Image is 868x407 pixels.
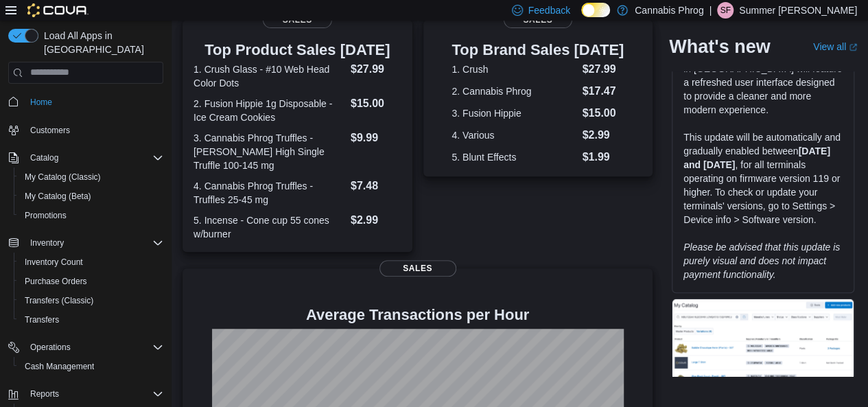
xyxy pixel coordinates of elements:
[25,93,163,111] span: Home
[25,150,163,166] span: Catalog
[3,120,169,140] button: Customers
[19,169,106,185] a: My Catalog (Classic)
[25,314,59,325] span: Transfers
[3,148,169,167] button: Catalog
[683,48,843,117] p: Coming [DATE], Cova Pay terminal in [GEOGRAPHIC_DATA] will feature a refreshed user interface des...
[379,260,456,277] span: Sales
[19,188,163,205] span: My Catalog (Beta)
[451,150,576,164] dt: 5. Blunt Effects
[30,152,58,163] span: Catalog
[193,213,345,241] dt: 5. Incense - Cone cup 55 cones w/burner
[193,97,345,124] dt: 2. Fusion Hippie 1g Disposable - Ice Cream Cookies
[25,172,101,183] span: My Catalog (Classic)
[19,292,163,309] span: Transfers (Classic)
[25,339,76,356] button: Operations
[193,179,345,207] dt: 4. Cannabis Phrog Truffles - Truffles 25-45 mg
[25,257,83,268] span: Inventory Count
[25,121,163,139] span: Customers
[351,95,401,112] dd: $15.00
[19,254,89,270] a: Inventory Count
[14,206,169,225] button: Promotions
[14,272,169,291] button: Purchase Orders
[30,388,59,399] span: Reports
[451,106,576,120] dt: 3. Fusion Hippie
[193,131,345,172] dt: 3. Cannabis Phrog Truffles - [PERSON_NAME] High Single Truffle 100-145 mg
[25,276,87,287] span: Purchase Orders
[451,84,576,98] dt: 2. Cannabis Phrog
[351,178,401,194] dd: $7.48
[351,61,401,78] dd: $27.99
[25,122,75,139] a: Customers
[19,273,163,290] span: Purchase Orders
[19,358,99,375] a: Cash Management
[14,253,169,272] button: Inventory Count
[14,187,169,206] button: My Catalog (Beta)
[582,127,624,143] dd: $2.99
[635,2,703,19] p: Cannabis Phrog
[14,291,169,310] button: Transfers (Classic)
[25,361,94,372] span: Cash Management
[19,292,99,309] a: Transfers (Classic)
[19,358,163,375] span: Cash Management
[19,207,163,224] span: Promotions
[25,295,93,306] span: Transfers (Classic)
[27,3,89,17] img: Cova
[19,312,163,328] span: Transfers
[14,167,169,187] button: My Catalog (Classic)
[3,384,169,404] button: Reports
[30,97,52,108] span: Home
[30,237,64,248] span: Inventory
[14,357,169,376] button: Cash Management
[669,36,770,58] h2: What's new
[528,3,570,17] span: Feedback
[25,210,67,221] span: Promotions
[351,212,401,229] dd: $2.99
[25,386,64,402] button: Reports
[193,62,345,90] dt: 1. Crush Glass - #10 Web Head Color Dots
[19,188,97,205] a: My Catalog (Beta)
[14,310,169,329] button: Transfers
[582,83,624,100] dd: $17.47
[193,42,401,58] h3: Top Product Sales [DATE]
[25,386,163,402] span: Reports
[25,235,69,251] button: Inventory
[19,169,163,185] span: My Catalog (Classic)
[813,41,857,52] a: View allExternal link
[3,338,169,357] button: Operations
[582,149,624,165] dd: $1.99
[451,42,624,58] h3: Top Brand Sales [DATE]
[451,128,576,142] dt: 4. Various
[351,130,401,146] dd: $9.99
[25,191,91,202] span: My Catalog (Beta)
[3,233,169,253] button: Inventory
[30,125,70,136] span: Customers
[3,92,169,112] button: Home
[25,339,163,356] span: Operations
[19,273,93,290] a: Purchase Orders
[30,342,71,353] span: Operations
[38,29,163,56] span: Load All Apps in [GEOGRAPHIC_DATA]
[19,312,64,328] a: Transfers
[581,17,582,18] span: Dark Mode
[849,43,857,51] svg: External link
[25,150,64,166] button: Catalog
[720,2,730,19] span: SF
[709,2,712,19] p: |
[717,2,734,19] div: Summer Frazier
[19,254,163,270] span: Inventory Count
[19,207,72,224] a: Promotions
[581,3,610,17] input: Dark Mode
[193,307,642,323] h4: Average Transactions per Hour
[25,235,163,251] span: Inventory
[683,130,843,226] p: This update will be automatically and gradually enabled between , for all terminals operating on ...
[451,62,576,76] dt: 1. Crush
[739,2,857,19] p: Summer [PERSON_NAME]
[582,61,624,78] dd: $27.99
[683,242,840,280] em: Please be advised that this update is purely visual and does not impact payment functionality.
[582,105,624,121] dd: $15.00
[25,94,58,111] a: Home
